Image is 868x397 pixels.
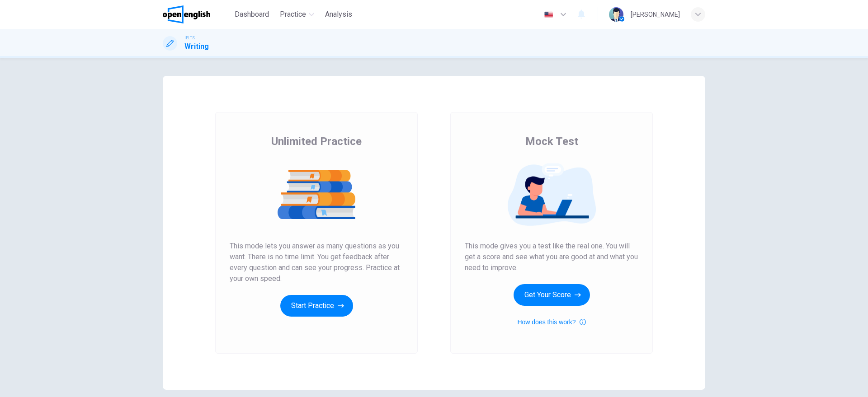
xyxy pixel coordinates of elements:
[609,7,623,22] img: Profile picture
[514,284,590,306] button: Get Your Score
[235,9,269,20] span: Dashboard
[163,5,210,23] img: OpenEnglish logo
[525,134,578,149] span: Mock Test
[517,317,585,327] button: How does this work?
[321,6,356,23] button: Analysis
[280,295,353,317] button: Start Practice
[231,6,273,23] button: Dashboard
[543,11,554,18] img: en
[280,9,306,20] span: Practice
[271,134,362,149] span: Unlimited Practice
[184,35,195,41] span: IELTS
[325,9,352,20] span: Analysis
[276,6,318,23] button: Practice
[163,5,231,23] a: OpenEnglish logo
[465,241,638,273] span: This mode gives you a test like the real one. You will get a score and see what you are good at a...
[184,41,209,52] h1: Writing
[230,241,403,284] span: This mode lets you answer as many questions as you want. There is no time limit. You get feedback...
[631,9,680,20] div: [PERSON_NAME]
